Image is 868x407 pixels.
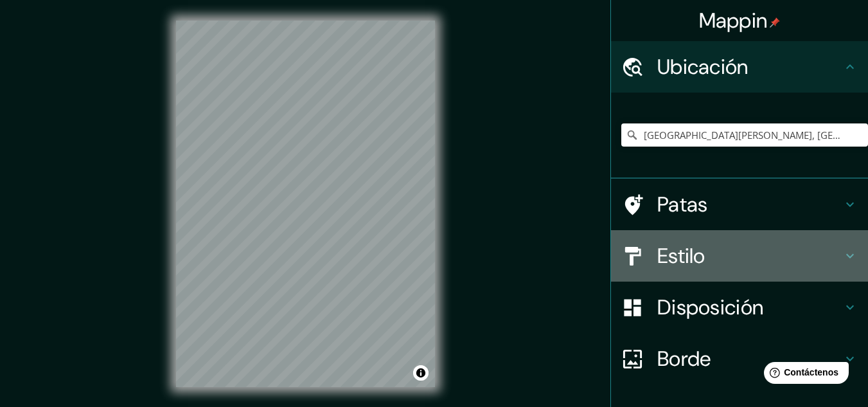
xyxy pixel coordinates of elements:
font: Ubicación [657,53,748,80]
div: Ubicación [611,41,868,93]
div: Patas [611,179,868,230]
font: Disposición [657,294,763,321]
div: Estilo [611,230,868,282]
font: Patas [657,191,708,218]
img: pin-icon.png [770,17,780,28]
div: Borde [611,333,868,384]
font: Estilo [657,242,705,269]
font: Borde [657,345,711,372]
input: Elige tu ciudad o zona [621,123,868,147]
canvas: Mapa [176,21,435,387]
iframe: Lanzador de widgets de ayuda [754,357,854,393]
font: Mappin [699,7,768,34]
button: Activar o desactivar atribución [413,365,429,381]
div: Disposición [611,282,868,333]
